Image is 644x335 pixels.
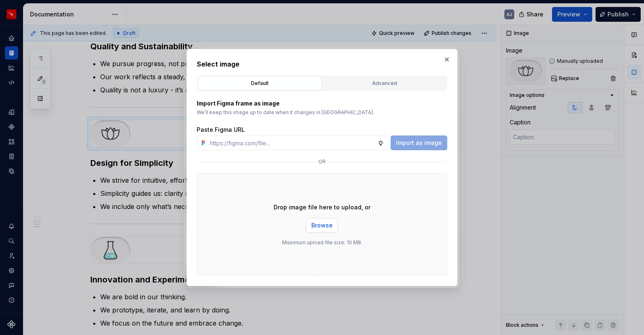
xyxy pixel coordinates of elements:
[325,79,444,87] div: Advanced
[306,218,338,233] button: Browse
[197,59,447,69] h2: Select image
[282,239,362,246] p: Maximum upload file size: 10 MB.
[197,99,447,108] p: Import Figma frame as image
[207,135,377,150] input: https://figma.com/file...
[197,126,245,134] label: Paste Figma URL
[197,109,447,116] p: We’ll keep this image up to date when it changes in [GEOGRAPHIC_DATA].
[274,203,370,211] p: Drop image file here to upload, or
[200,79,319,87] div: Default
[318,158,326,165] p: or
[311,221,333,229] span: Browse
